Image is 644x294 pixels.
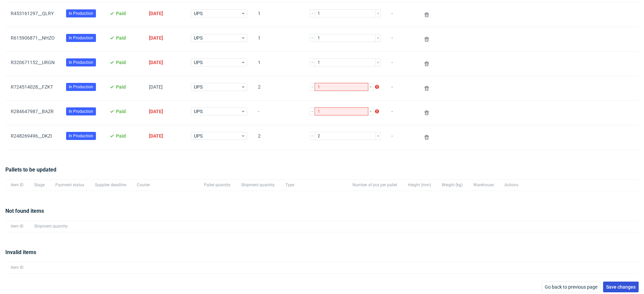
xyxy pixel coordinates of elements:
a: R724514028__FZKT [11,84,53,90]
span: Item ID [11,182,23,188]
span: [DATE] [149,60,163,65]
span: Stage [34,182,45,188]
span: In Production [69,35,93,41]
a: R615906871__NHZO [11,35,55,41]
span: Shipment quantity [34,224,68,229]
span: UPS [194,133,241,139]
span: Paid [116,133,126,139]
a: R248269496__DKZI [11,133,52,139]
span: Save changes [606,285,636,289]
span: Paid [116,11,126,16]
div: Invalid items [5,248,639,262]
span: 1 [258,11,299,19]
span: - [391,133,412,141]
span: - [391,35,412,43]
button: Go back to previous page [542,282,600,292]
span: In Production [69,133,93,139]
span: 1 [258,35,299,43]
span: Item ID [11,224,23,229]
span: Warehouse [473,182,494,188]
span: 2 [258,133,299,141]
span: Pallet quantity [204,182,230,188]
span: Paid [116,35,126,41]
span: - [258,109,299,117]
span: [DATE] [149,133,163,139]
span: [DATE] [149,35,163,41]
span: Shipment quantity [241,182,275,188]
span: Weight (kg) [442,182,463,188]
span: [DATE] [149,109,163,114]
span: Paid [116,109,126,114]
div: Pallets to be updated [5,166,639,179]
span: Supplier deadline [95,182,126,188]
span: UPS [194,84,241,90]
span: - [391,11,412,19]
span: - [391,109,412,117]
span: In Production [69,59,93,65]
span: UPS [194,10,241,17]
span: Courier [137,182,193,188]
a: R284647987__BAZR [11,109,54,114]
span: UPS [194,35,241,41]
span: Go back to previous page [545,285,597,289]
span: [DATE] [149,84,163,90]
a: R320671152__URGN [11,60,55,65]
span: In Production [69,84,93,90]
button: Save changes [603,282,639,292]
span: Item ID [11,265,23,271]
span: In Production [69,108,93,114]
span: - [391,84,412,92]
span: Type [285,182,342,188]
span: 1 [258,60,299,68]
span: 2 [258,84,299,92]
div: Not found items [5,207,639,220]
span: Paid [116,84,126,90]
span: Paid [116,60,126,65]
span: Actions [504,182,518,188]
span: In Production [69,10,93,16]
span: UPS [194,108,241,115]
span: Payment status [55,182,84,188]
span: UPS [194,59,241,66]
span: Number of pcs per pallet [353,182,397,188]
span: [DATE] [149,11,163,16]
span: Height (mm) [408,182,431,188]
span: - [391,60,412,68]
a: R453161297__QLRY [11,11,54,16]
